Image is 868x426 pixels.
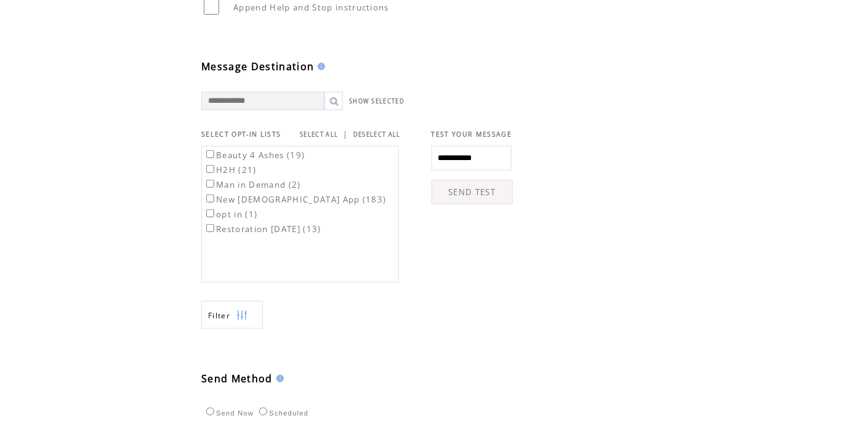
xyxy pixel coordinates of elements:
[236,302,247,329] img: filters.png
[259,408,267,416] input: Scheduled
[204,179,301,190] label: Man in Demand (2)
[204,209,257,220] label: opt in (1)
[343,129,348,140] span: |
[349,97,404,105] a: SHOW SELECTED
[203,409,254,417] label: Send Now
[204,223,321,235] label: Restoration [DATE] (13)
[273,375,284,382] img: help.gif
[233,2,389,13] span: Append Help and Stop instructions
[256,409,308,417] label: Scheduled
[208,310,230,321] span: Show filters
[206,165,214,173] input: H2H (21)
[201,372,273,385] span: Send Method
[432,130,512,139] span: TEST YOUR MESSAGE
[300,131,338,139] a: SELECT ALL
[201,60,314,73] span: Message Destination
[201,301,263,329] a: Filter
[432,180,513,204] a: SEND TEST
[204,150,305,161] label: Beauty 4 Ashes (19)
[204,194,387,205] label: New [DEMOGRAPHIC_DATA] App (183)
[206,408,214,416] input: Send Now
[206,180,214,188] input: Man in Demand (2)
[353,131,401,139] a: DESELECT ALL
[201,130,281,139] span: SELECT OPT-IN LISTS
[206,195,214,203] input: New [DEMOGRAPHIC_DATA] App (183)
[314,63,325,70] img: help.gif
[206,224,214,232] input: Restoration [DATE] (13)
[204,164,257,175] label: H2H (21)
[206,209,214,217] input: opt in (1)
[206,150,214,158] input: Beauty 4 Ashes (19)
